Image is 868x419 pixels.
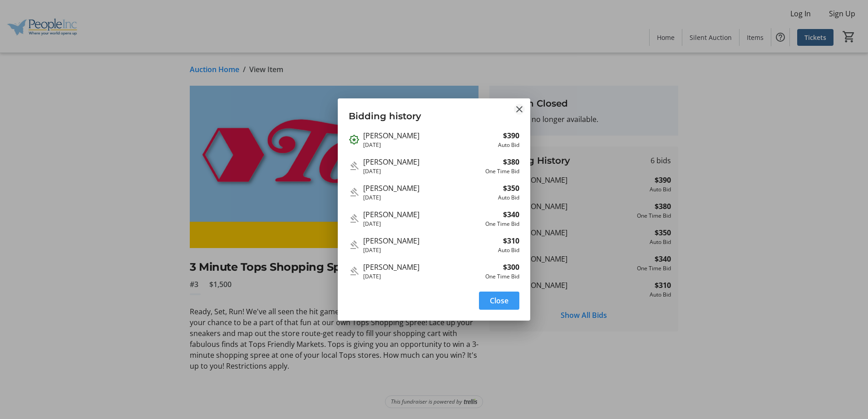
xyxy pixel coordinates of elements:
[349,239,360,250] mat-icon: Outbid
[490,295,508,306] span: Close
[485,220,519,228] div: One Time Bid
[349,266,360,277] mat-icon: Outbid
[479,292,519,310] button: Close
[498,194,519,202] div: Auto Bid
[363,167,482,175] div: [DATE]
[349,161,360,171] mat-icon: Outbid
[503,209,519,220] strong: $340
[363,130,494,141] div: [PERSON_NAME]
[503,156,519,167] strong: $380
[363,220,482,228] div: [DATE]
[363,194,494,202] div: [DATE]
[503,130,519,141] strong: $390
[498,141,519,149] div: Auto Bid
[363,141,494,149] div: [DATE]
[503,262,519,273] strong: $300
[485,273,519,281] div: One Time Bid
[363,156,482,167] div: [PERSON_NAME]
[349,134,360,145] mat-icon: Outbid
[498,246,519,254] div: Auto Bid
[363,235,494,246] div: [PERSON_NAME]
[349,187,360,198] mat-icon: Outbid
[338,98,530,130] h3: Bidding history
[349,213,360,224] mat-icon: Outbid
[349,130,519,281] div: Bidding history
[503,183,519,194] strong: $350
[363,262,482,273] div: [PERSON_NAME]
[363,183,494,194] div: [PERSON_NAME]
[363,273,482,281] div: [DATE]
[514,104,525,115] button: Close
[485,167,519,175] div: One Time Bid
[363,209,482,220] div: [PERSON_NAME]
[503,235,519,246] strong: $310
[363,246,494,254] div: [DATE]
